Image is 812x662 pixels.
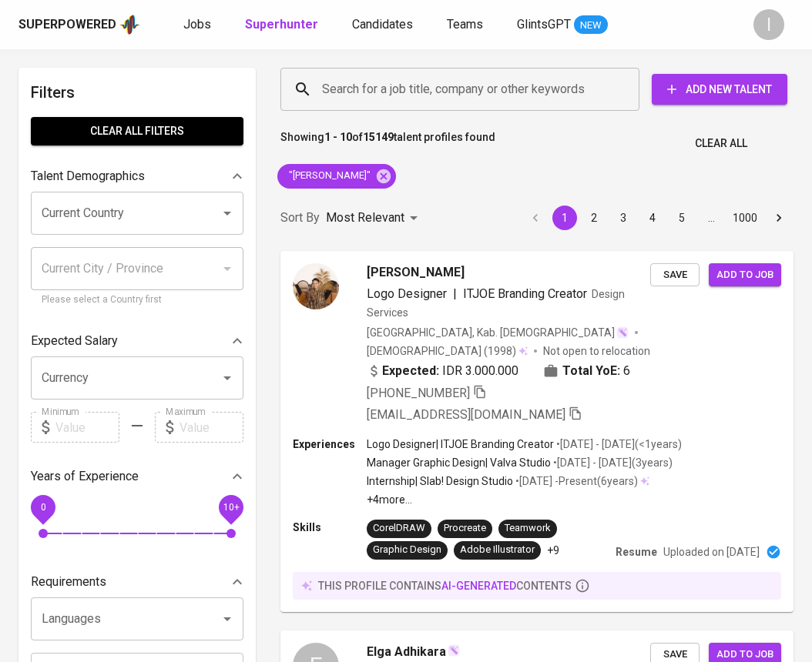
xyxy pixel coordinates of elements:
p: Showing of talent profiles found [280,129,495,158]
img: app logo [119,13,140,36]
p: Years of Experience [31,467,139,486]
div: Years of Experience [31,461,243,492]
button: Open [216,367,238,389]
p: Logo Designer | ITJOE Branding Creator [367,436,554,452]
span: Teams [447,17,483,32]
p: +9 [547,543,559,558]
button: page 1 [552,206,577,230]
p: Not open to relocation [543,343,650,359]
div: Teamwork [505,521,551,536]
b: Expected: [382,362,439,380]
span: [PERSON_NAME] [367,263,465,282]
button: Open [216,202,238,224]
span: Clear All [695,134,747,153]
button: Add New Talent [652,74,787,105]
button: Go to page 5 [669,206,694,230]
span: Candidates [352,17,413,32]
span: [EMAIL_ADDRESS][DOMAIN_NAME] [367,407,565,422]
span: NEW [574,18,608,33]
img: magic_wand.svg [448,644,460,657]
a: [PERSON_NAME]Logo Designer|ITJOE Branding CreatorDesign Services[GEOGRAPHIC_DATA], Kab. [DEMOGRAP... [280,251,794,612]
div: Requirements [31,567,243,597]
span: 6 [623,362,630,380]
input: Value [55,412,119,443]
span: 0 [40,502,45,513]
p: Please select a Country first [42,293,233,308]
p: Most Relevant [326,209,404,227]
span: Save [658,266,692,284]
div: Most Relevant [326,204,423,232]
button: Go to page 2 [582,206,606,230]
p: Talent Demographics [31,167,145,186]
span: "[PERSON_NAME]" [277,169,380,183]
a: Teams [447,15,486,35]
div: CorelDRAW [373,521,425,536]
button: Go to page 4 [640,206,665,230]
span: 10+ [223,502,239,513]
p: • [DATE] - Present ( 6 years ) [513,473,638,489]
a: Jobs [183,15,214,35]
span: Add New Talent [664,80,775,99]
button: Go to page 1000 [728,206,762,230]
div: "[PERSON_NAME]" [277,164,396,189]
div: Superpowered [18,16,116,34]
div: Procreate [444,521,486,536]
span: Design Services [367,288,625,319]
p: Skills [293,520,367,535]
button: Open [216,608,238,630]
div: Adobe Illustrator [460,543,535,557]
span: [DEMOGRAPHIC_DATA] [367,343,484,359]
b: 1 - 10 [324,131,352,143]
button: Add to job [709,263,781,287]
button: Clear All [689,129,753,158]
p: • [DATE] - [DATE] ( <1 years ) [554,436,682,452]
b: 15149 [363,131,394,143]
p: Sort By [280,209,320,227]
b: Superhunter [245,17,318,32]
div: [GEOGRAPHIC_DATA], Kab. [DEMOGRAPHIC_DATA] [367,325,629,340]
p: Resume [616,544,657,560]
p: • [DATE] - [DATE] ( 3 years ) [551,455,673,470]
span: Elga Adhikara [367,643,446,661]
div: (1998) [367,343,528,359]
span: Logo Designer [367,286,447,301]
div: Graphic Design [373,543,441,557]
nav: pagination navigation [521,206,794,230]
span: Clear All filters [43,122,231,141]
p: Uploaded on [DATE] [663,544,760,560]
b: Total YoE: [562,362,620,380]
h6: Filters [31,80,243,105]
span: | [453,285,457,303]
p: Expected Salary [31,332,118,350]
span: [PHONE_NUMBER] [367,386,470,400]
p: Manager Graphic Design | Valva Studio [367,455,551,470]
button: Save [650,263,700,287]
div: Talent Demographics [31,161,243,192]
p: Internship | Slab! Design Studio [367,473,513,489]
div: IDR 3.000.000 [367,362,518,380]
div: … [699,210,723,226]
button: Clear All filters [31,117,243,145]
button: Go to page 3 [611,206,636,230]
p: Requirements [31,573,106,591]
img: 2e080233a0add0fa59b89e2a07495ac2.jpg [293,263,339,309]
input: Value [180,412,243,443]
span: GlintsGPT [517,17,571,32]
a: Superpoweredapp logo [18,13,140,36]
a: Superhunter [245,15,321,35]
p: Experiences [293,436,367,452]
div: Expected Salary [31,326,243,356]
p: this profile contains contents [318,578,572,593]
span: Jobs [183,17,211,32]
img: magic_wand.svg [616,326,629,339]
a: GlintsGPT NEW [517,15,608,35]
div: I [753,9,784,40]
button: Go to next page [767,206,791,230]
span: AI-generated [441,580,516,592]
span: Add to job [716,266,773,284]
span: ITJOE Branding Creator [463,286,587,301]
p: +4 more ... [367,492,682,507]
a: Candidates [352,15,416,35]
